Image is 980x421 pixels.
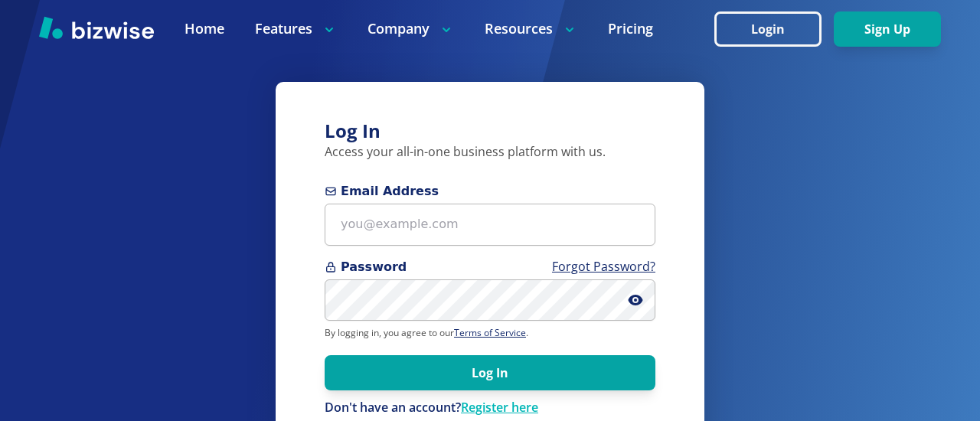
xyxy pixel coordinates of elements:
[325,182,655,201] span: Email Address
[552,258,655,275] a: Forgot Password?
[367,19,454,38] p: Company
[325,400,655,416] div: Don't have an account?Register here
[325,400,655,416] p: Don't have an account?
[608,19,653,38] a: Pricing
[834,11,941,47] button: Sign Up
[39,16,154,39] img: Bizwise Logo
[255,19,337,38] p: Features
[325,258,655,276] span: Password
[325,355,655,390] button: Log In
[714,11,822,47] button: Login
[485,19,577,38] p: Resources
[185,19,224,38] a: Home
[325,327,655,339] p: By logging in, you agree to our .
[461,399,538,416] a: Register here
[714,22,834,37] a: Login
[325,204,655,246] input: you@example.com
[325,119,655,144] h3: Log In
[454,326,526,339] a: Terms of Service
[325,144,655,161] p: Access your all-in-one business platform with us.
[834,22,941,37] a: Sign Up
